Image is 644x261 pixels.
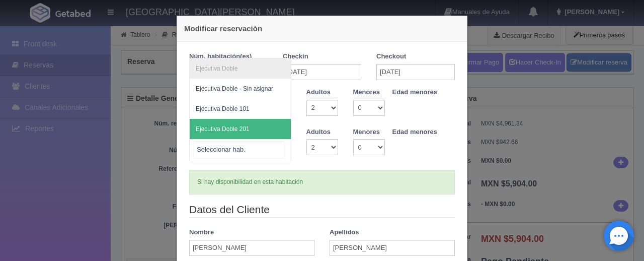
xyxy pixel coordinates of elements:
legend: Datos del Cliente [189,202,455,218]
label: Adultos [306,127,331,137]
label: Nombre [189,228,214,237]
label: Checkout [376,52,406,61]
span: Ejecutiva Doble - Sin asignar [196,85,273,92]
label: Edad menores [392,127,438,137]
label: Menores [353,88,380,97]
label: Adultos [306,88,331,97]
label: Menores [353,127,380,137]
label: Apellidos [330,228,359,237]
label: Edad menores [392,88,438,97]
span: Ejecutiva Doble 201 [196,125,250,133]
input: DD-MM-AAAA [283,64,361,80]
h4: Modificar reservación [184,23,460,34]
label: Checkin [283,52,308,61]
input: Seleccionar hab. [194,142,284,158]
input: DD-MM-AAAA [376,64,455,80]
span: Ejecutiva Doble 101 [196,105,250,112]
div: Si hay disponibilidad en esta habitación [189,170,455,194]
label: Núm. habitación(es) [189,52,252,61]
